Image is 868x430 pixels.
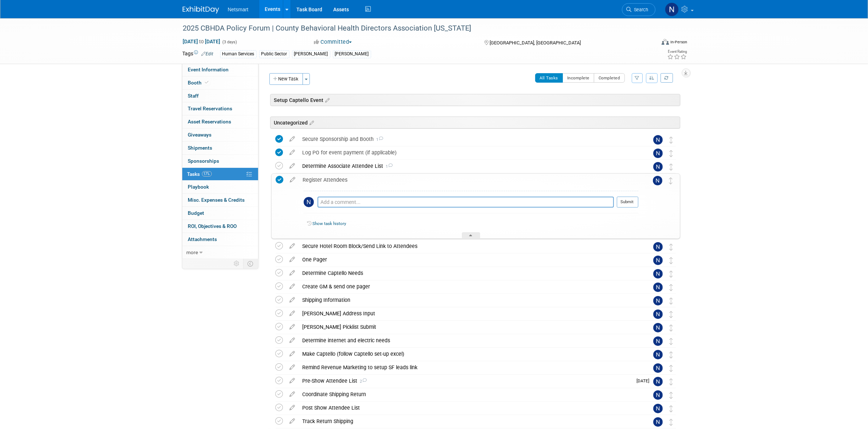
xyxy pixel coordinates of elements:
a: Playbook [182,181,258,193]
div: Determine Associate Attendee List [299,160,639,172]
i: Booth reservation complete [205,80,209,84]
div: Pre-Show Attendee List [299,375,632,387]
a: edit [287,177,299,183]
div: In-Person [670,39,687,45]
span: (3 days) [222,40,237,44]
div: Event Rating [667,50,687,54]
div: Make Captello (follow Captello set-up excel) [299,348,639,360]
i: Move task [670,392,673,399]
span: Budget [188,210,205,216]
a: Shipments [182,142,258,154]
span: 1 [374,137,384,142]
i: Move task [670,271,673,277]
a: edit [286,310,299,317]
a: Staff [182,90,258,102]
img: Nina Finn [653,242,663,252]
div: Determine Captello Needs [299,267,639,279]
i: Move task [670,257,673,264]
span: to [198,39,205,44]
img: Nina Finn [653,269,663,279]
span: Travel Reservations [188,106,233,111]
span: Search [632,7,649,12]
img: Nina Finn [653,377,663,386]
i: Move task [670,365,673,372]
img: Nina Finn [653,135,663,145]
i: Move task [670,419,673,426]
a: Travel Reservations [182,102,258,115]
div: Secure Hotel Room Block/Send Link to Attendees [299,240,639,252]
span: more [187,249,198,255]
a: Show task history [313,221,346,226]
a: Booth [182,76,258,89]
a: edit [286,378,299,384]
i: Move task [670,338,673,345]
a: edit [286,405,299,411]
div: [PERSON_NAME] Picklist Submit [299,321,639,333]
img: Nina Finn [653,323,663,332]
a: Edit sections [324,96,330,103]
a: Budget [182,207,258,220]
a: ROI, Objectives & ROO [182,220,258,233]
a: edit [286,270,299,276]
span: [DATE] [637,378,653,383]
span: Tasks [187,171,212,177]
span: Giveaways [188,132,212,138]
span: 1 [384,164,393,169]
span: ROI, Objectives & ROO [188,223,237,229]
a: edit [286,418,299,425]
span: Sponsorships [188,158,219,164]
td: Personalize Event Tab Strip [231,259,244,268]
button: Submit [617,197,638,208]
a: edit [286,256,299,263]
div: One Pager [299,253,639,266]
button: New Task [269,73,303,85]
a: Attachments [182,233,258,246]
i: Move task [670,351,673,358]
div: Log PO for event payment (if applicable) [299,146,639,159]
a: Asset Reservations [182,115,258,128]
img: Nina Finn [653,363,663,373]
div: Event Format [612,38,688,49]
div: Determine internet and electric needs [299,334,639,347]
div: Post Show Attendee List [299,402,639,414]
span: [DATE] [DATE] [183,38,221,45]
span: Shipments [188,145,213,151]
div: [PERSON_NAME] [292,50,330,58]
i: Move task [670,137,673,143]
i: Move task [670,378,673,385]
img: Format-Inperson.png [662,39,669,45]
span: [GEOGRAPHIC_DATA], [GEOGRAPHIC_DATA] [490,40,581,46]
i: Move task [670,297,673,304]
span: Misc. Expenses & Credits [188,197,245,203]
div: Register Attendees [299,174,638,186]
button: Committed [311,38,355,46]
img: Nina Finn [304,197,314,207]
i: Move task [670,284,673,291]
a: Misc. Expenses & Credits [182,194,258,206]
div: [PERSON_NAME] Address Input [299,307,639,320]
a: edit [286,351,299,357]
span: Netsmart [228,7,249,12]
div: Create GM & send one pager [299,280,639,293]
div: [PERSON_NAME] [333,50,371,58]
span: 2 [358,379,367,384]
span: Playbook [188,184,209,190]
img: Nina Finn [653,283,663,292]
i: Move task [670,244,673,250]
img: Nina Finn [653,176,662,185]
img: Nina Finn [653,350,663,359]
span: Event Information [188,67,229,72]
a: edit [286,324,299,330]
span: Staff [188,93,199,99]
a: Refresh [661,73,673,83]
a: Edit sections [308,119,314,126]
a: Event Information [182,63,258,76]
td: Toggle Event Tabs [243,259,258,268]
i: Move task [670,163,673,170]
a: Sponsorships [182,155,258,167]
img: ExhibitDay [183,6,219,13]
button: All Tasks [535,73,563,83]
td: Tags [183,50,214,58]
a: Search [622,3,655,16]
img: Nina Finn [653,162,663,171]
